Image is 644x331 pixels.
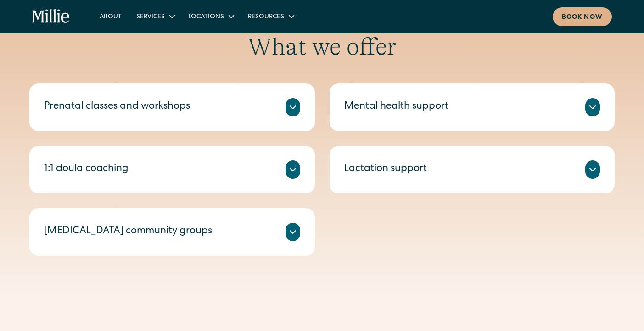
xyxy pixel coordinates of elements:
[181,9,241,24] div: Locations
[562,13,603,22] div: Book now
[44,99,190,115] div: Prenatal classes and workshops
[189,12,224,22] div: Locations
[553,7,612,26] a: Book now
[129,9,181,24] div: Services
[44,162,129,177] div: 1:1 doula coaching
[92,9,129,24] a: About
[241,9,301,24] div: Resources
[136,12,165,22] div: Services
[32,9,70,24] a: home
[344,99,448,115] div: Mental health support
[44,224,212,239] div: [MEDICAL_DATA] community groups
[248,12,284,22] div: Resources
[29,33,615,61] h2: What we offer
[344,162,427,177] div: Lactation support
